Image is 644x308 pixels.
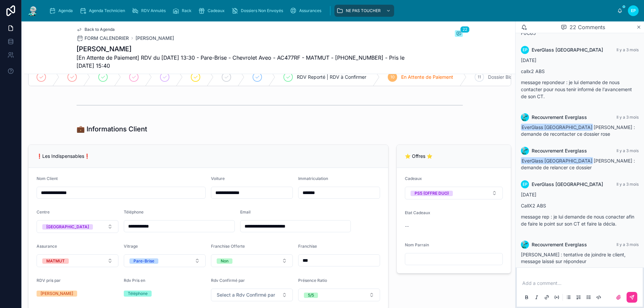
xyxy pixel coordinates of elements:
span: 11 [478,74,481,80]
p: [DATE] [521,191,639,198]
span: Centre [37,209,50,214]
div: scrollable content [44,3,617,18]
span: 10 [390,74,395,80]
a: NE PAS TOUCHER [334,5,394,17]
a: Back to Agenda [76,27,115,32]
span: Nom Parrain [405,242,429,247]
span: Cadeaux [405,176,422,181]
span: Assurance [37,244,57,249]
div: Non [221,258,228,264]
span: RDV pris par [37,278,61,283]
span: EP [523,47,528,53]
span: [PERSON_NAME] : tentative de joindre le client, message laissé sur répondeur [521,252,626,264]
span: EP [523,182,528,187]
span: Dossier Bloqué (Indiquer Raison Blocage) [488,74,578,80]
span: Franchise Offerte [211,244,245,249]
p: message rep : je lui demande de nous conacter afin de faire le point sur son CT et faire la décla. [521,213,639,227]
button: Select Button [405,187,503,199]
span: ❗Les Indispensables❗ [37,153,90,159]
a: Rack [170,5,196,17]
div: 5/5 [308,293,314,298]
span: RDV Reporté | RDV à Confirmer [297,74,366,80]
span: Back to Agenda [85,27,115,32]
span: Il y a 3 mois [616,115,639,120]
a: Cadeaux [196,5,229,17]
a: RDV Annulés [130,5,170,17]
span: Recouvrement Everglass [532,241,587,248]
div: Pare-Brise [133,258,154,264]
span: Rdv Confirmé par [211,278,245,283]
a: Dossiers Non Envoyés [229,5,288,17]
span: EverGlass [GEOGRAPHIC_DATA] [521,124,593,131]
span: Il y a 3 mois [616,242,639,247]
span: Cadeaux [208,8,225,13]
span: [En Attente de Paiement] RDV du [DATE] 13:30 - Pare-Brise - Chevrolet Aveo - AC477RF - MATMUT - [... [76,54,413,70]
span: Franchise [298,244,317,249]
span: Il y a 3 mois [616,47,639,52]
span: Il y a 3 mois [616,182,639,187]
span: Etat Cadeaux [405,210,430,215]
button: Select Button [37,254,118,267]
span: Rack [182,8,192,13]
span: EverGlass [GEOGRAPHIC_DATA] [532,181,603,188]
span: Nom Client [37,176,58,181]
span: 22 Comments [570,23,605,31]
span: Recouvrement Everglass [532,114,587,121]
span: ⭐ Offres ⭐ [405,153,432,159]
div: MATMUT [46,258,65,264]
p: message repondeur : je lui demande de nous contacter pour nous tenir informé de l'avancement de s... [521,79,639,100]
p: CallX2 ABS [521,202,639,209]
span: Dossiers Non Envoyés [241,8,283,13]
span: [PERSON_NAME] : demande de recontacter ce dossier rose [521,124,635,137]
h1: [PERSON_NAME] [76,44,413,54]
span: Téléphone [124,209,144,214]
button: Select Button [37,220,118,233]
a: Assurances [288,5,326,17]
span: Select a Rdv Confirmé par [217,292,275,298]
span: -- [405,223,409,230]
a: FORM CALENDRIER [76,35,129,42]
span: Agenda Technicien [89,8,125,13]
span: FORM CALENDRIER [85,35,129,42]
span: Rdv Pris en [124,278,145,283]
span: NE PAS TOUCHER [346,8,381,13]
a: [PERSON_NAME] [136,35,174,42]
div: [PERSON_NAME] [41,291,73,297]
p: [DATE] [521,57,639,64]
button: Select Button [211,254,293,267]
div: PS5 (OFFRE DUO) [415,191,449,196]
button: Select Button [298,289,380,301]
a: Agenda Technicien [77,5,130,17]
span: Voiture [211,176,225,181]
span: [PERSON_NAME] : demande de relancer ce dossier [521,158,635,170]
span: EverGlass [GEOGRAPHIC_DATA] [521,157,593,164]
button: 22 [455,30,463,38]
span: Assurances [299,8,321,13]
span: RDV Annulés [141,8,166,13]
span: En Attente de Paiement [401,74,453,80]
button: Select Button [211,289,293,301]
span: Email [240,209,251,214]
span: Recouvrement Everglass [532,147,587,154]
span: Vitrage [124,244,138,249]
button: Select Button [124,254,206,267]
span: Il y a 3 mois [616,148,639,153]
div: [GEOGRAPHIC_DATA] [46,224,89,230]
div: Téléphone [128,291,148,297]
a: Agenda [47,5,77,17]
img: App logo [27,5,39,16]
span: Présence Ratio [298,278,327,283]
span: EP [631,8,636,13]
p: callx2 ABS [521,68,639,75]
span: EverGlass [GEOGRAPHIC_DATA] [532,47,603,53]
span: Agenda [58,8,73,13]
span: Immatriculation [298,176,328,181]
span: 22 [460,26,470,33]
h1: 💼 Informations Client [76,124,147,134]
